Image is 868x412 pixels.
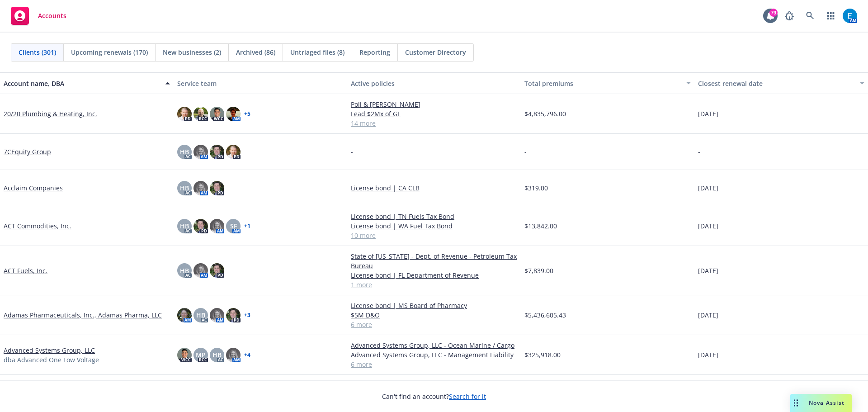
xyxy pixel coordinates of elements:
span: Customer Directory [405,47,466,57]
span: HB [212,350,222,360]
span: [DATE] [698,310,718,320]
a: Accounts [7,3,70,28]
img: photo [193,181,208,195]
img: photo [193,145,208,159]
img: photo [226,348,241,362]
a: 1 more [351,280,517,289]
a: Search [801,7,819,25]
img: photo [210,107,224,121]
span: [DATE] [698,109,718,118]
span: Archived (86) [236,47,275,57]
span: $319.00 [524,183,548,193]
span: - [698,147,700,156]
img: photo [193,107,208,121]
span: Reporting [359,47,390,57]
a: + 4 [244,352,250,358]
a: Advanced Systems Group, LLC - Management Liability [351,350,517,360]
span: HB [180,147,189,156]
span: [DATE] [698,221,718,231]
img: photo [226,308,241,322]
img: photo [177,107,192,121]
a: $5M D&O [351,310,517,320]
a: Advanced Systems Group, LLC - Ocean Marine / Cargo [351,341,517,350]
div: Closest renewal date [698,79,854,88]
span: $4,835,796.00 [524,109,566,118]
a: License bond | CA CLB [351,183,517,193]
span: HB [180,221,189,231]
img: photo [193,219,208,233]
span: Nova Assist [809,399,844,407]
span: Untriaged files (8) [290,47,344,57]
div: Active policies [351,79,517,88]
span: New businesses (2) [163,47,221,57]
a: Switch app [822,7,840,25]
a: Advanced Systems Group, LLC [4,346,95,355]
a: ACT Commodities, Inc. [4,221,71,231]
img: photo [210,181,224,195]
img: photo [210,219,224,233]
a: + 1 [244,223,250,229]
img: photo [193,263,208,278]
span: HB [196,310,205,320]
div: Drag to move [790,394,802,412]
a: Acclaim Companies [4,183,63,193]
span: - [524,147,527,156]
a: License bond | WA Fuel Tax Bond [351,221,517,231]
div: 79 [769,9,778,17]
a: 6 more [351,360,517,369]
a: License bond | TN Fuels Tax Bond [351,212,517,221]
a: Report a Bug [780,7,798,25]
button: Closest renewal date [694,72,868,94]
a: Lead $2Mx of GL [351,109,517,118]
a: + 5 [244,111,250,117]
a: State of [US_STATE] - Dept. of Revenue - Petroleum Tax Bureau [351,251,517,270]
a: 6 more [351,320,517,329]
a: + 3 [244,313,250,318]
span: $7,839.00 [524,266,553,275]
button: Active policies [347,72,521,94]
img: photo [210,308,224,322]
a: ACT Fuels, Inc. [4,266,47,275]
span: $13,842.00 [524,221,557,231]
span: [DATE] [698,266,718,275]
div: Account name, DBA [4,79,160,88]
a: License bond | MS Board of Pharmacy [351,301,517,310]
span: SF [230,221,237,231]
span: HB [180,183,189,193]
img: photo [210,263,224,278]
span: Upcoming renewals (170) [71,47,148,57]
button: Total premiums [521,72,694,94]
img: photo [177,348,192,362]
a: Search for it [449,392,486,401]
a: 20/20 Plumbing & Heating, Inc. [4,109,97,118]
div: Total premiums [524,79,681,88]
a: Poll & [PERSON_NAME] [351,99,517,109]
span: [DATE] [698,350,718,360]
span: dba Advanced One Low Voltage [4,355,99,365]
span: Accounts [38,12,66,19]
span: $5,436,605.43 [524,310,566,320]
a: 14 more [351,118,517,128]
span: - [351,147,353,156]
span: Clients (301) [19,47,56,57]
div: Service team [177,79,344,88]
span: HB [180,266,189,275]
img: photo [226,145,241,159]
a: Adamas Pharmaceuticals, Inc., Adamas Pharma, LLC [4,310,162,320]
span: [DATE] [698,183,718,193]
img: photo [210,145,224,159]
a: License bond | FL Department of Revenue [351,270,517,280]
a: 10 more [351,231,517,240]
button: Service team [174,72,347,94]
span: $325,918.00 [524,350,561,360]
a: 7CEquity Group [4,147,51,156]
span: Can't find an account? [382,392,486,401]
img: photo [843,9,857,23]
span: MP [196,350,206,360]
